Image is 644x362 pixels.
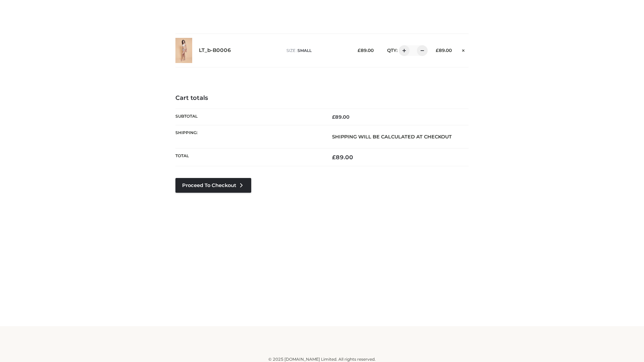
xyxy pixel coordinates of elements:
[175,38,192,63] img: LT_b-B0006 - SMALL
[175,109,322,125] th: Subtotal
[332,134,452,140] strong: Shipping will be calculated at checkout
[358,48,374,53] bdi: 89.00
[332,154,353,161] bdi: 89.00
[175,148,322,166] th: Total
[298,48,312,53] span: SMALL
[175,125,322,148] th: Shipping:
[436,48,452,53] bdi: 89.00
[175,95,469,102] h4: Cart totals
[332,154,336,161] span: £
[286,48,347,54] p: size :
[380,45,425,56] div: QTY:
[436,48,439,53] span: £
[332,114,335,120] span: £
[332,114,350,120] bdi: 89.00
[175,178,251,193] a: Proceed to Checkout
[199,47,231,54] a: LT_b-B0006
[358,48,361,53] span: £
[459,45,469,54] a: Remove this item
